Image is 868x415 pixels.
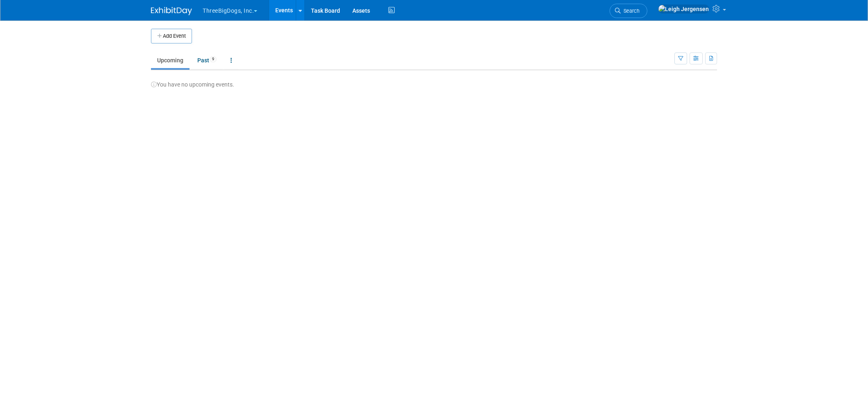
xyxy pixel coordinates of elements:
img: Leigh Jergensen [658,5,709,14]
span: 9 [210,56,217,62]
img: ExhibitDay [151,7,192,15]
button: Add Event [151,29,192,43]
a: Upcoming [151,52,190,68]
a: Search [610,4,647,18]
span: Search [621,8,640,14]
span: You have no upcoming events. [151,81,234,88]
a: Past9 [191,52,223,68]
